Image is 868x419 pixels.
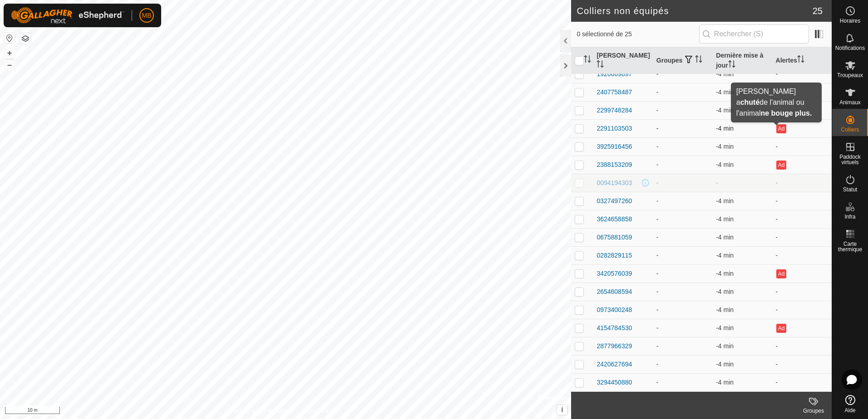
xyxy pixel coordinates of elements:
[772,137,832,156] td: -
[840,18,860,24] span: Horaires
[716,215,734,223] span: 14 août 2025, 09 h 03
[728,62,735,69] p-sorticon: Activer pour trier
[653,192,712,210] td: -
[772,337,832,355] td: -
[653,137,712,156] td: -
[716,197,734,205] span: 14 août 2025, 09 h 03
[557,405,567,415] button: i
[716,143,734,150] span: 14 août 2025, 09 h 03
[597,214,632,224] div: 3624658858
[844,214,855,219] span: Infra
[772,246,832,264] td: -
[772,174,832,192] td: -
[597,106,632,115] div: 2299748284
[561,406,563,414] span: i
[653,319,712,337] td: -
[716,179,718,186] span: -
[716,306,734,313] span: 14 août 2025, 09 h 03
[597,88,632,97] div: 2407758487
[716,88,734,96] span: 14 août 2025, 09 h 03
[772,228,832,246] td: -
[772,83,832,101] td: -
[776,161,786,170] button: Ad
[304,407,342,415] a: Contactez-nous
[776,269,786,278] button: Ad
[813,4,823,18] span: 25
[653,83,712,101] td: -
[653,337,712,355] td: -
[597,305,632,315] div: 0973400248
[772,283,832,301] td: -
[653,101,712,119] td: -
[772,301,832,319] td: -
[716,252,734,259] span: 14 août 2025, 09 h 03
[4,48,15,58] button: +
[834,154,866,165] span: Paddock virtuels
[653,210,712,228] td: -
[597,160,632,170] div: 2388153209
[653,246,712,264] td: -
[597,360,632,369] div: 2420627694
[653,65,712,83] td: -
[597,142,632,151] div: 3925916456
[4,33,15,44] button: Réinitialiser la carte
[699,24,809,44] input: Rechercher (S)
[716,161,734,168] span: 14 août 2025, 09 h 03
[772,47,832,74] th: Alertes
[653,355,712,373] td: -
[11,7,124,24] img: Logo Gallagher
[716,234,734,241] span: 14 août 2025, 09 h 03
[795,407,832,415] div: Groupes
[843,187,857,192] span: Statut
[597,124,632,133] div: 2291103503
[716,270,734,277] span: 14 août 2025, 09 h 03
[716,324,734,331] span: 14 août 2025, 09 h 03
[716,361,734,368] span: 14 août 2025, 09 h 03
[716,342,734,350] span: 14 août 2025, 09 h 03
[716,70,734,78] span: 14 août 2025, 09 h 03
[229,407,292,415] a: Politique de confidentialité
[772,101,832,119] td: -
[653,391,712,409] td: -
[712,47,772,74] th: Dernière mise à jour
[653,228,712,246] td: -
[653,283,712,301] td: -
[695,57,702,64] p-sorticon: Activer pour trier
[841,127,859,132] span: Colliers
[839,100,861,105] span: Animaux
[597,196,632,206] div: 0327497260
[772,355,832,373] td: -
[772,391,832,409] td: -
[797,57,804,64] p-sorticon: Activer pour trier
[653,264,712,283] td: -
[837,73,863,78] span: Troupeaux
[772,192,832,210] td: -
[597,323,632,333] div: 4154784530
[653,174,712,192] td: -
[772,65,832,83] td: -
[597,178,632,188] div: 0094194303
[653,119,712,137] td: -
[716,379,734,386] span: 14 août 2025, 09 h 03
[4,59,15,70] button: –
[597,341,632,351] div: 2877966329
[597,69,632,79] div: 1926669897
[776,324,786,333] button: Ad
[142,11,152,20] span: MB
[593,47,652,74] th: [PERSON_NAME]
[716,107,734,114] span: 14 août 2025, 09 h 03
[834,241,866,252] span: Carte thermique
[653,156,712,174] td: -
[597,378,632,387] div: 3294450880
[597,62,604,69] p-sorticon: Activer pour trier
[776,124,786,133] button: Ad
[577,5,812,16] h2: Colliers non équipés
[597,269,632,278] div: 3420576039
[844,408,855,413] span: Aide
[716,288,734,295] span: 14 août 2025, 09 h 03
[597,233,632,242] div: 0675881059
[772,373,832,391] td: -
[835,45,865,51] span: Notifications
[20,33,31,44] button: Couches de carte
[577,29,699,39] span: 0 sélectionné de 25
